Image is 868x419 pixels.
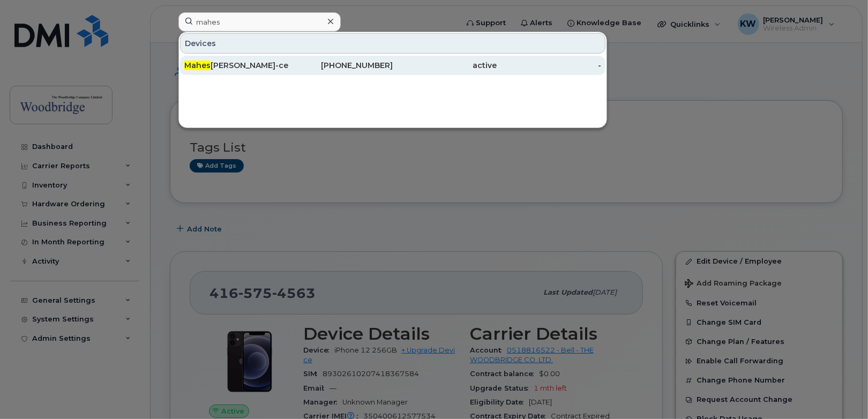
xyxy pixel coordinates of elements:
[180,56,605,75] a: Mahes[PERSON_NAME]-cell[PHONE_NUMBER]active-
[184,61,211,70] span: Mahes
[180,33,605,54] div: Devices
[497,60,602,71] div: -
[184,60,289,71] div: [PERSON_NAME]-cell
[289,60,393,71] div: [PHONE_NUMBER]
[393,60,497,71] div: active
